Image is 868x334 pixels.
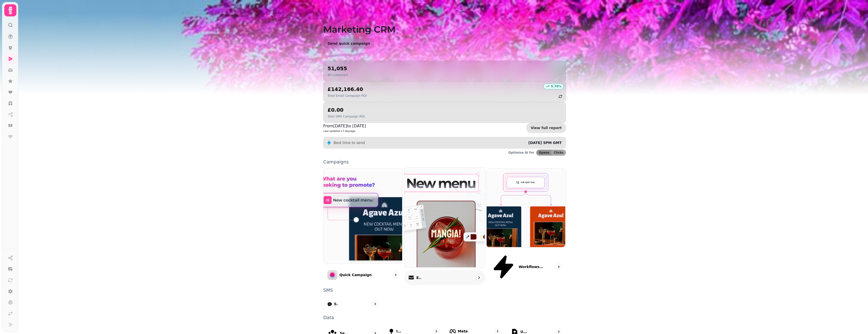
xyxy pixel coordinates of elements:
[323,38,374,49] button: Send quick campaign
[323,288,566,293] p: SMS
[323,160,566,164] p: Campaigns
[434,329,439,334] svg: go to
[323,12,566,34] h1: Marketing CRM
[416,275,421,280] p: Email
[323,315,566,320] p: Data
[551,84,561,88] p: 5.78 %
[508,151,534,155] p: Optimise AI for
[323,168,403,284] a: Quick CampaignQuick Campaign
[476,275,481,280] svg: go to
[328,94,367,98] p: Total Email Campaign ROI
[536,150,552,155] button: Opens
[495,329,500,334] svg: go to
[556,92,565,101] button: refresh
[328,42,370,45] span: Send quick campaign
[486,168,566,284] a: Workflows (coming soon)Workflows (coming soon)
[528,141,562,145] span: [DATE] 5PM GMT
[328,106,365,113] h2: £0.00
[404,167,484,267] img: Email
[393,272,398,277] svg: go to
[519,264,544,269] p: Workflows (coming soon)
[339,272,372,277] p: Quick Campaign
[396,329,401,334] p: Ideas
[328,86,367,93] h2: £142,166.40
[552,150,566,155] button: Clicks
[323,129,366,133] p: Last updated 17 days ago
[334,301,338,306] p: SMS
[556,264,561,269] svg: go to
[404,167,485,285] a: EmailEmail
[334,140,365,145] p: Best time to send
[323,297,382,311] a: SMS
[328,73,348,77] p: All customers
[323,168,402,263] img: Quick Campaign
[554,151,563,154] span: Clicks
[373,301,378,306] svg: go to
[526,123,566,133] a: View full report
[328,114,365,118] p: Total SMS Campaign ROI
[328,65,348,72] h2: 51,055
[458,329,468,334] p: Meta
[323,123,366,129] p: From [DATE] to [DATE]
[486,168,565,247] img: Workflows (coming soon)
[539,151,550,154] span: Opens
